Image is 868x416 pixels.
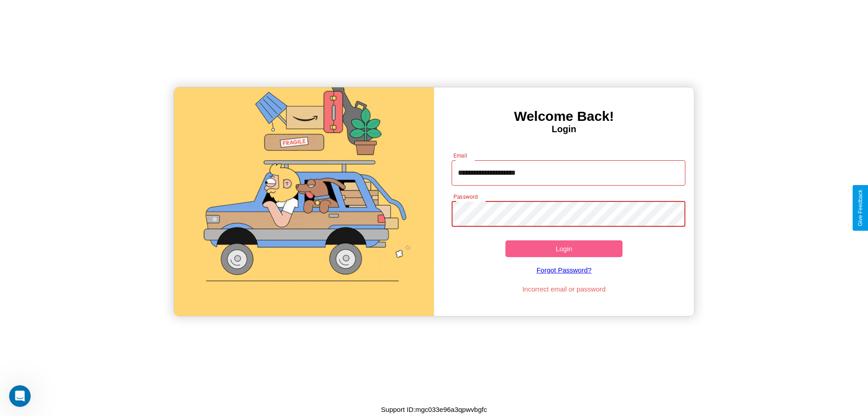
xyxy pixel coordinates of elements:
label: Email [453,152,467,159]
img: gif [174,87,434,316]
h3: Welcome Back! [434,109,694,124]
label: Password [453,193,477,201]
div: Give Feedback [857,190,863,226]
p: Incorrect email or password [447,283,681,295]
a: Forgot Password? [447,257,681,283]
h4: Login [434,124,694,134]
button: Login [505,240,623,257]
p: Support ID: mgc033e96a3qpwvbgfc [381,403,487,416]
iframe: Intercom live chat [9,385,31,407]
